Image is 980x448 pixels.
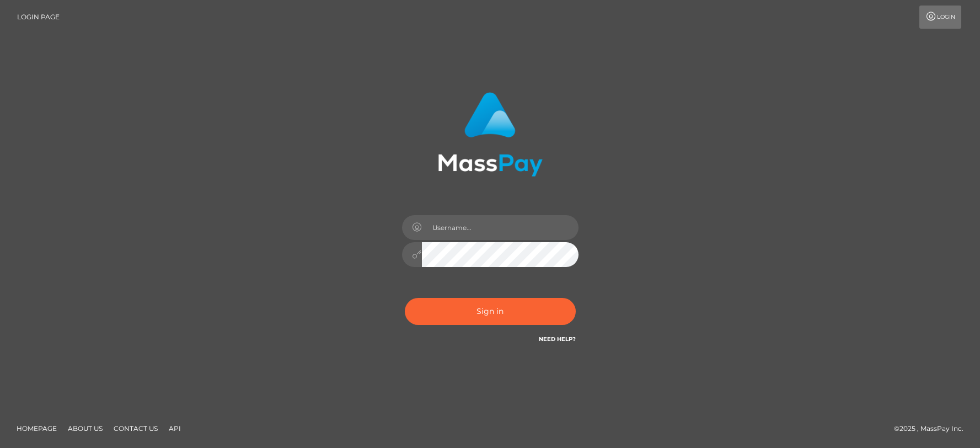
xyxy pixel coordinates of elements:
a: Login [919,6,961,29]
a: API [164,420,185,437]
a: Login Page [17,6,60,29]
input: Username... [422,215,579,240]
button: Sign in [405,298,576,325]
div: © 2025 , MassPay Inc. [894,423,972,435]
a: Homepage [12,420,61,437]
a: Need Help? [539,335,576,343]
a: Contact Us [109,420,162,437]
a: About Us [63,420,107,437]
img: MassPay Login [438,92,543,177]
